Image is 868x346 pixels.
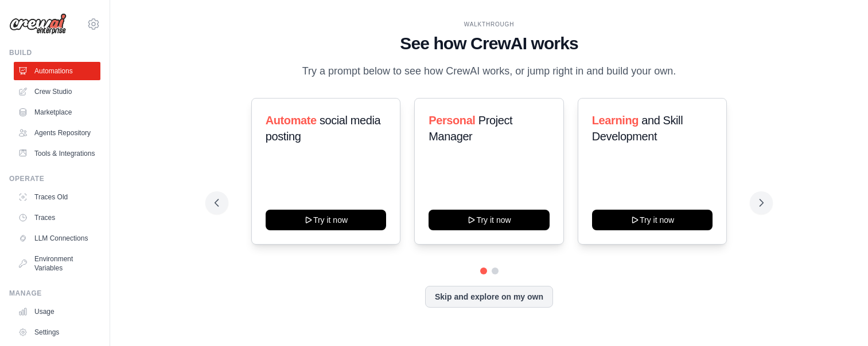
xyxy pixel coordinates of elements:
[9,289,100,298] div: Manage
[14,82,100,101] a: Crew Studio
[14,62,100,80] a: Automations
[9,48,100,57] div: Build
[14,188,100,206] a: Traces Old
[266,210,387,230] button: Try it now
[14,103,100,121] a: Marketplace
[14,209,100,227] a: Traces
[215,20,764,29] div: WALKTHROUGH
[297,63,682,80] p: Try a prompt below to see how CrewAI works, or jump right in and build your own.
[14,302,100,321] a: Usage
[9,174,100,183] div: Operate
[429,210,550,230] button: Try it now
[14,144,100,163] a: Tools & Integrations
[266,114,381,143] span: social media posting
[425,286,553,308] button: Skip and explore on my own
[429,114,475,127] span: Personal
[215,33,764,54] h1: See how CrewAI works
[266,114,317,127] span: Automate
[14,323,100,341] a: Settings
[14,124,100,142] a: Agents Repository
[14,229,100,247] a: LLM Connections
[14,250,100,277] a: Environment Variables
[592,210,713,230] button: Try it now
[592,114,639,127] span: Learning
[9,13,67,35] img: Logo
